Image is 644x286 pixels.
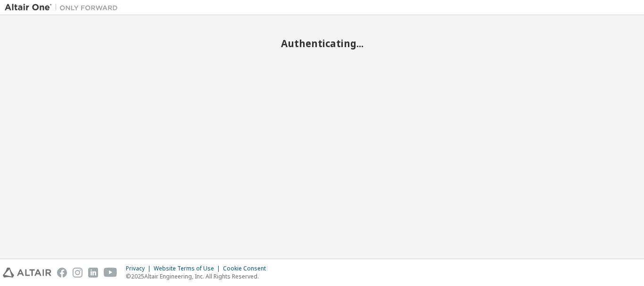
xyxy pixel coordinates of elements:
img: linkedin.svg [88,268,98,278]
img: Altair One [5,3,123,12]
img: youtube.svg [104,268,117,278]
img: altair_logo.svg [3,268,51,278]
p: © 2025 Altair Engineering, Inc. All Rights Reserved. [126,272,272,280]
img: instagram.svg [73,268,83,278]
div: Website Terms of Use [154,265,223,272]
img: facebook.svg [57,268,67,278]
div: Cookie Consent [223,265,272,272]
h2: Authenticating... [5,37,639,49]
div: Privacy [126,265,154,272]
